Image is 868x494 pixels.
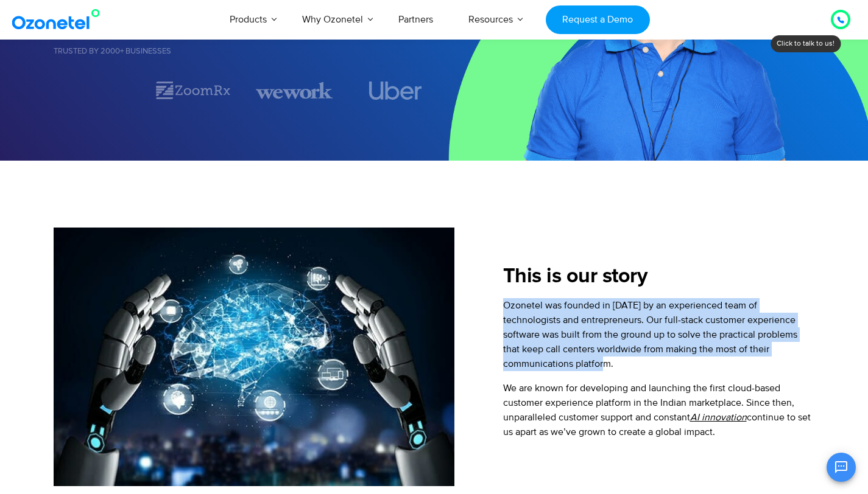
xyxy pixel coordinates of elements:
button: Open chat [827,453,856,482]
div: 1 / 7 [54,83,130,98]
div: 4 / 7 [357,82,434,100]
div: 2 / 7 [155,80,231,101]
a: Request a Demo [546,5,650,34]
div: Image Carousel [54,80,434,101]
div: 3 / 7 [256,80,333,101]
img: wework [256,80,333,101]
img: uber [369,82,422,100]
img: zoomrx [155,80,231,101]
h5: Trusted by 2000+ Businesses [54,47,434,55]
h2: This is our story [503,265,815,289]
p: Ozonetel was founded in [DATE] by an experienced team of technologists and entrepreneurs. Our ful... [503,298,815,371]
p: We are known for developing and launching the first cloud-based customer experience platform in t... [503,381,815,439]
u: AI innovation [690,411,747,423]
